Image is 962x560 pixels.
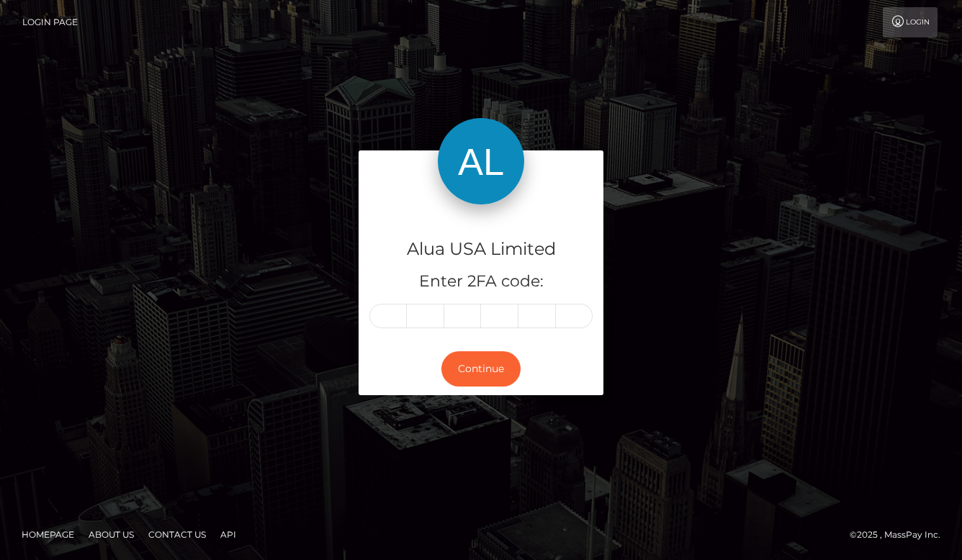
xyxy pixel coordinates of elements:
button: Continue [441,351,521,387]
div: © 2025 , MassPay Inc. [850,527,951,543]
a: Contact Us [143,523,212,546]
a: Login Page [22,7,78,37]
h4: Alua USA Limited [369,237,593,262]
a: Homepage [16,523,80,546]
a: Login [883,7,938,37]
img: Alua USA Limited [438,118,524,204]
a: API [215,523,242,546]
h5: Enter 2FA code: [369,271,593,293]
a: About Us [83,523,140,546]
